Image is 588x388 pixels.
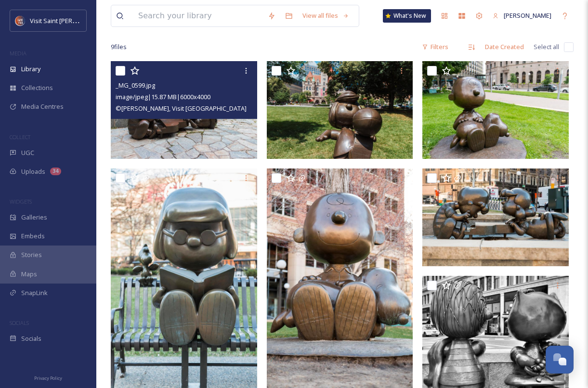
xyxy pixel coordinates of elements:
span: Stories [21,250,42,259]
span: Visit Saint [PERSON_NAME] [30,16,107,25]
span: Media Centres [21,102,64,111]
span: Privacy Policy [34,375,62,381]
span: Galleries [21,213,47,222]
img: 059-3-0683_jpeg.jpg [422,168,569,266]
a: Privacy Policy [34,372,62,383]
span: © [PERSON_NAME], Visit [GEOGRAPHIC_DATA][PERSON_NAME] [116,103,294,113]
span: image/jpeg | 15.87 MB | 6000 x 4000 [116,92,210,101]
span: Embeds [21,232,45,241]
span: 9 file s [111,42,127,52]
span: Maps [21,270,37,279]
span: COLLECT [10,133,30,141]
span: [PERSON_NAME] [504,11,551,20]
div: 34 [50,168,61,175]
input: Search your library [133,5,263,26]
span: Library [21,65,40,74]
span: Collections [21,83,53,92]
span: Select all [534,42,559,52]
img: 059-3-0684_jpeg.jpg [267,168,413,388]
span: MEDIA [10,50,26,57]
img: 059-3-0686_jpeg.jpg [111,168,257,388]
a: What's New [383,9,431,23]
img: Visit%20Saint%20Paul%20Updated%20Profile%20Image.jpg [15,16,25,26]
span: Uploads [21,167,45,176]
span: WIDGETS [10,198,32,205]
span: UGC [21,148,34,157]
span: SnapLink [21,288,48,297]
span: SOCIALS [10,319,29,326]
img: _MG_0582.jpg [267,61,413,159]
span: _MG_0599.jpg [116,81,155,90]
span: Socials [21,334,41,343]
a: [PERSON_NAME] [488,6,556,25]
div: Filters [417,38,453,56]
div: Date Created [480,38,529,56]
a: View all files [298,6,354,25]
button: Open Chat [546,346,574,374]
img: _MG_0605.jpg [422,61,569,159]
